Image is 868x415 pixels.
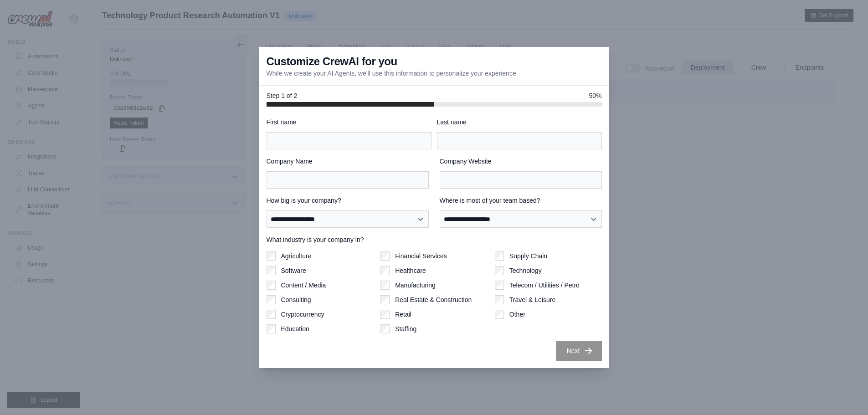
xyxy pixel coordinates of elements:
label: Travel & Leisure [509,295,555,304]
label: Financial Services [395,251,447,261]
label: Company Name [267,157,429,166]
label: How big is your company? [267,196,429,205]
p: While we create your AI Agents, we'll use this information to personalize your experience. [267,69,518,78]
h3: Customize CrewAI for you [267,54,397,69]
label: Technology [509,266,542,275]
span: 50% [589,91,601,100]
label: Last name [437,118,602,127]
label: Content / Media [281,281,326,290]
label: Company Website [440,157,602,166]
button: Next [556,341,602,361]
label: Software [281,266,306,275]
label: What industry is your company in? [267,235,602,244]
label: Agriculture [281,251,312,261]
label: Cryptocurrency [281,310,324,319]
label: Telecom / Utilities / Petro [509,281,580,290]
label: Other [509,310,525,319]
label: Retail [395,310,411,319]
span: Step 1 of 2 [267,91,298,100]
label: First name [267,118,431,127]
label: Where is most of your team based? [440,196,602,205]
label: Manufacturing [395,281,436,290]
label: Education [281,324,309,333]
label: Real Estate & Construction [395,295,472,304]
label: Supply Chain [509,251,547,261]
label: Staffing [395,324,416,333]
label: Consulting [281,295,311,304]
label: Healthcare [395,266,426,275]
